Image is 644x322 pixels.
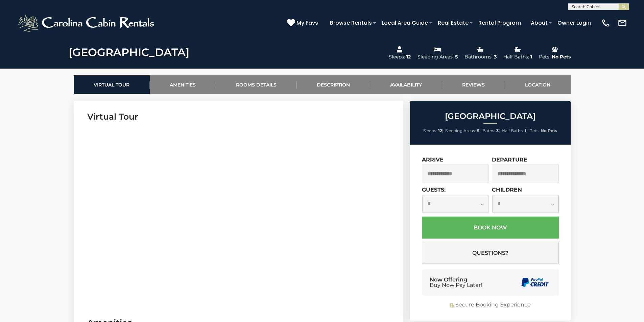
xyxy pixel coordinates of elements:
button: Questions? [422,242,559,264]
label: Arrive [422,156,444,163]
a: Rental Program [475,17,524,29]
label: Children [492,187,522,193]
li: | [445,126,481,135]
h2: [GEOGRAPHIC_DATA] [412,112,569,121]
a: Real Estate [434,17,472,29]
button: Book Now [422,217,559,239]
strong: 1 [525,128,526,133]
a: Local Area Guide [378,17,431,29]
a: Reviews [442,75,505,94]
span: Half Baths: [502,128,524,133]
span: Pets: [529,128,540,133]
a: Virtual Tour [74,75,150,94]
a: Availability [370,75,442,94]
label: Departure [492,156,527,163]
a: Browse Rentals [327,17,375,29]
span: Buy Now Pay Later! [430,282,482,288]
strong: 3 [496,128,499,133]
span: Sleeps: [423,128,437,133]
a: Description [297,75,370,94]
li: | [423,126,444,135]
div: Now Offering [430,277,482,288]
a: About [527,17,551,29]
label: Guests: [422,187,446,193]
h3: Virtual Tour [87,111,390,123]
img: White-1-2.png [17,13,157,33]
img: mail-regular-white.png [618,18,627,28]
a: Location [505,75,571,94]
li: | [482,126,500,135]
strong: 5 [477,128,479,133]
span: My Favs [296,19,318,27]
span: Baths: [482,128,495,133]
img: phone-regular-white.png [601,18,611,28]
a: My Favs [287,19,320,27]
a: Rooms Details [216,75,297,94]
strong: No Pets [541,128,557,133]
a: Owner Login [554,17,594,29]
span: Sleeping Areas: [445,128,476,133]
li: | [502,126,528,135]
a: Amenities [150,75,216,94]
strong: 12 [438,128,442,133]
div: Secure Booking Experience [422,301,559,309]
